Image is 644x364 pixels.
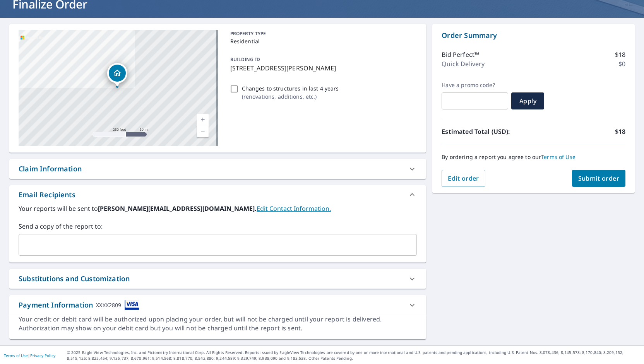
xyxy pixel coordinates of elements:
span: Submit order [578,174,620,183]
label: Your reports will be sent to [19,204,417,213]
div: Payment Information [19,300,139,310]
p: [STREET_ADDRESS][PERSON_NAME] [230,63,414,73]
button: Submit order [572,170,626,187]
div: Claim Information [19,164,82,174]
div: Substitutions and Customization [9,269,426,289]
p: $0 [618,59,625,68]
label: Have a promo code? [442,82,508,89]
span: Apply [517,97,538,105]
p: PROPERTY TYPE [230,30,414,37]
p: © 2025 Eagle View Technologies, Inc. and Pictometry International Corp. All Rights Reserved. Repo... [67,350,640,361]
a: Privacy Policy [30,353,55,358]
a: Terms of Use [541,153,575,161]
button: Apply [511,92,544,109]
p: BUILDING ID [230,56,260,63]
div: Claim Information [9,159,426,179]
p: $18 [615,127,625,136]
label: Send a copy of the report to: [19,222,417,231]
p: $18 [615,50,625,59]
div: Payment InformationXXXX2809cardImage [9,295,426,315]
p: Residential [230,37,414,45]
p: ( renovations, additions, etc. ) [242,92,339,101]
p: | [4,353,55,358]
a: EditContactInfo [257,204,331,213]
a: Current Level 17, Zoom In [197,114,209,125]
button: Edit order [442,170,485,187]
p: Estimated Total (USD): [442,127,533,136]
a: Terms of Use [4,353,28,358]
p: Order Summary [442,30,625,41]
div: Substitutions and Customization [19,273,130,284]
div: Dropped pin, building 1, Residential property, 421 Carr St Forked River, NJ 08731 [107,63,127,87]
span: Edit order [448,174,479,183]
p: Quick Delivery [442,59,485,68]
div: Your credit or debit card will be authorized upon placing your order, but will not be charged unt... [19,315,417,333]
p: Bid Perfect™ [442,50,479,59]
div: Email Recipients [9,185,426,204]
p: By ordering a report you agree to our [442,154,625,161]
b: [PERSON_NAME][EMAIL_ADDRESS][DOMAIN_NAME]. [98,204,257,213]
a: Current Level 17, Zoom Out [197,125,209,137]
div: XXXX2809 [96,300,121,310]
div: Email Recipients [19,190,75,200]
img: cardImage [125,300,139,310]
p: Changes to structures in last 4 years [242,84,339,92]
